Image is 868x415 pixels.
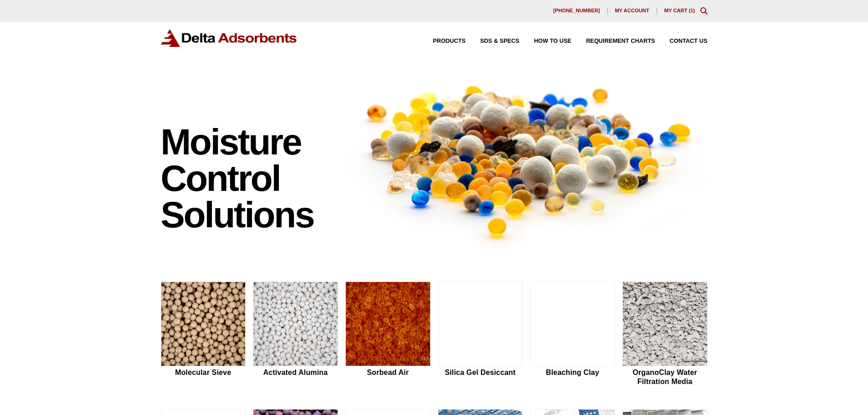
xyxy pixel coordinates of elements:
a: Silica Gel Desiccant [438,282,523,387]
a: My account [608,7,657,15]
h2: Sorbead Air [345,368,431,377]
h1: Moisture Control Solutions [161,124,337,233]
a: My Cart (1) [664,8,695,13]
span: [PHONE_NUMBER] [553,8,600,13]
span: Products [433,38,466,44]
span: SDS & SPECS [480,38,519,44]
h2: OrganoClay Water Filtration Media [622,368,708,385]
a: OrganoClay Water Filtration Media [622,282,708,387]
a: [PHONE_NUMBER] [546,7,608,15]
div: Toggle Modal Content [700,7,708,15]
img: Image [345,69,708,252]
span: How to Use [534,38,571,44]
a: SDS & SPECS [466,38,519,44]
h2: Bleaching Clay [530,368,615,377]
a: Activated Alumina [253,282,338,387]
h2: Molecular Sieve [161,368,246,377]
h2: Activated Alumina [253,368,338,377]
span: My account [615,8,649,13]
img: Delta Adsorbents [161,29,298,47]
a: Molecular Sieve [161,282,246,387]
span: Contact Us [670,38,708,44]
a: Bleaching Clay [530,282,615,387]
a: Contact Us [655,38,708,44]
a: Products [418,38,466,44]
a: Requirement Charts [571,38,655,44]
span: Requirement Charts [586,38,655,44]
a: Sorbead Air [345,282,431,387]
h2: Silica Gel Desiccant [438,368,523,377]
a: How to Use [519,38,571,44]
span: 1 [690,8,693,13]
